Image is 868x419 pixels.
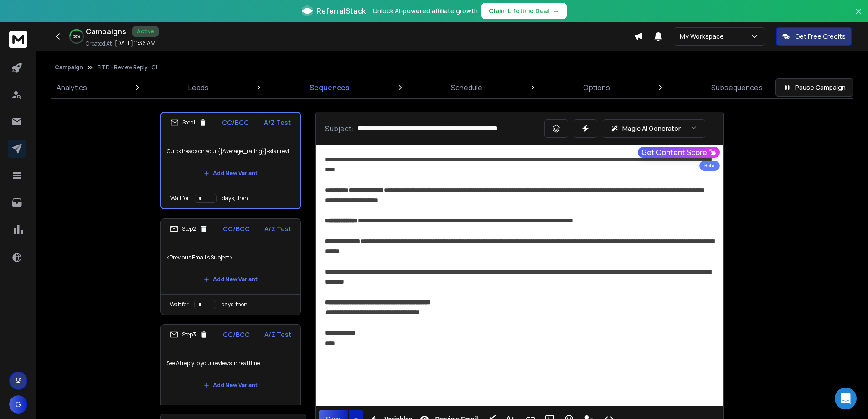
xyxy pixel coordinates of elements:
button: G [9,395,27,414]
div: Step 1 [170,119,207,127]
button: Close banner [852,5,864,27]
a: Schedule [445,77,488,98]
span: ReferralStack [316,5,366,16]
a: Options [578,77,615,98]
p: Leads [188,82,209,93]
p: 38 % [73,34,80,39]
li: Step2CC/BCCA/Z Test<Previous Email's Subject>Add New VariantWait fordays, then [160,218,301,315]
p: Analytics [57,82,87,93]
a: Sequences [304,77,355,98]
div: Beta [699,161,720,171]
p: Subsequences [711,82,763,93]
h1: Campaigns [86,26,126,37]
p: A/Z Test [264,224,291,233]
button: Claim Lifetime Deal→ [481,3,567,19]
p: Subject: [325,123,354,134]
p: Wait for [170,301,189,308]
p: [DATE] 11:36 AM [115,40,155,47]
p: See AI reply to your reviews in real time [166,351,295,376]
button: Magic AI Generator [603,119,705,138]
p: A/Z Test [264,118,291,127]
p: CC/BCC [223,330,250,339]
p: CC/BCC [222,118,249,127]
div: Step 2 [170,225,208,233]
button: Campaign [55,64,83,71]
button: Get Content Score [638,147,720,158]
p: <Previous Email's Subject> [166,245,295,270]
button: Pause Campaign [775,78,853,97]
p: CC/BCC [223,224,250,233]
a: Subsequences [706,77,768,98]
p: A/Z Test [264,330,291,339]
p: Schedule [451,82,482,93]
p: Unlock AI-powered affiliate growth [373,6,478,16]
button: Add New Variant [196,270,265,289]
div: Active [132,26,159,37]
p: Options [583,82,610,93]
a: Analytics [51,77,93,98]
p: Magic AI Generator [622,124,681,133]
p: days, then [222,195,248,202]
p: FITD - Review Reply - C1 [98,64,157,71]
p: My Workspace [680,32,728,41]
p: days, then [222,301,248,308]
a: Leads [183,77,214,98]
p: Created At: [86,40,113,47]
span: → [553,6,559,16]
button: Add New Variant [196,164,265,182]
div: Open Intercom Messenger [835,388,857,409]
li: Step1CC/BCCA/Z TestQuick heads on your {{Average_rating}}-star reviewsAdd New VariantWait fordays... [160,112,301,209]
button: Get Free Credits [776,27,852,46]
div: Step 3 [170,331,208,339]
button: Add New Variant [196,376,265,394]
p: Get Free Credits [795,32,846,41]
p: Wait for [170,195,189,202]
p: Quick heads on your {{Average_rating}}-star reviews [167,139,294,164]
p: Sequences [310,82,350,93]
